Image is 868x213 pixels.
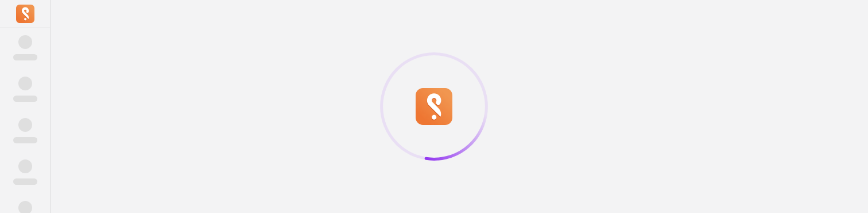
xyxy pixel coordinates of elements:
[13,137,37,143] span: ‌
[13,54,37,60] span: ‌
[18,35,32,49] span: ‌
[18,118,32,132] span: ‌
[18,77,32,90] span: ‌
[13,96,37,102] span: ‌
[18,159,32,173] span: ‌
[13,178,37,185] span: ‌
